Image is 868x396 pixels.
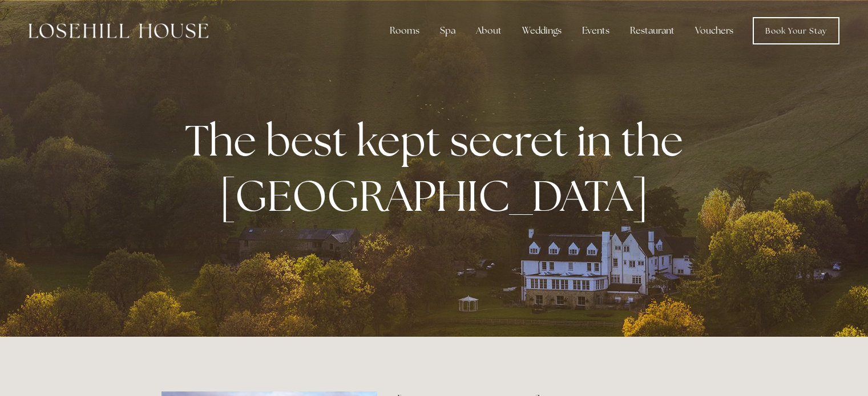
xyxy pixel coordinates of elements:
[686,19,742,42] a: Vouchers
[621,19,684,42] div: Restaurant
[753,17,839,44] a: Book Your Stay
[29,23,208,38] img: Losehill House
[467,19,511,42] div: About
[513,19,571,42] div: Weddings
[431,19,465,42] div: Spa
[573,19,619,42] div: Events
[185,112,692,224] strong: The best kept secret in the [GEOGRAPHIC_DATA]
[381,19,429,42] div: Rooms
